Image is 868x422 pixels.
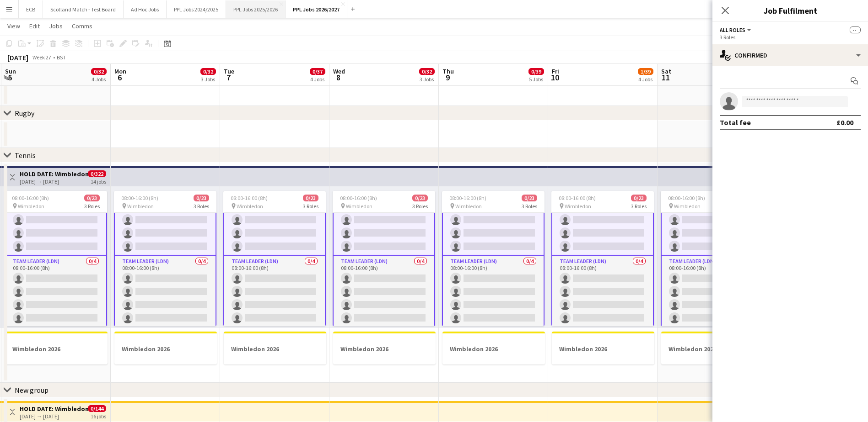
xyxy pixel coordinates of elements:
[72,22,92,30] span: Comms
[121,195,158,201] span: 08:00-16:00 (8h)
[674,203,701,210] span: Wimbledon
[661,256,763,328] app-card-role: Team Leader (LDN)0/408:00-16:00 (8h)
[88,170,106,177] span: 0/322
[91,412,106,420] div: 16 jobs
[286,0,347,18] button: PPL Jobs 2026/2027
[310,76,325,83] div: 4 Jobs
[237,203,263,210] span: Wimbledon
[127,203,154,210] span: Wimbledon
[5,345,108,353] h3: Wimbledon 2026
[310,68,325,75] span: 0/37
[20,413,88,420] div: [DATE] → [DATE]
[522,195,537,201] span: 0/23
[528,68,544,75] span: 0/39
[114,332,217,364] div: Wimbledon 2026
[91,68,107,75] span: 0/32
[850,26,861,33] span: --
[565,203,591,210] span: Wimbledon
[194,203,209,210] span: 3 Roles
[720,34,861,41] div: 3 Roles
[720,26,745,33] span: All roles
[18,203,44,210] span: Wimbledon
[91,177,106,185] div: 14 jobs
[12,195,49,201] span: 08:00-16:00 (8h)
[442,67,454,75] span: Thu
[68,20,96,32] a: Comms
[26,20,43,32] a: Edit
[20,405,88,413] h3: HOLD DATE: Wimbledon Score Board
[661,191,763,326] app-job-card: 08:00-16:00 (8h)0/23 Wimbledon3 Roles Team Leader (LDN)0/408:00-16:00 (8h)
[522,203,537,210] span: 3 Roles
[420,76,434,83] div: 3 Jobs
[720,118,751,127] div: Total fee
[661,67,671,75] span: Sat
[231,195,268,201] span: 08:00-16:00 (8h)
[442,332,545,364] app-job-card: Wimbledon 2026
[668,195,705,201] span: 08:00-16:00 (8h)
[631,195,647,201] span: 0/23
[442,345,545,353] h3: Wimbledon 2026
[224,345,326,353] h3: Wimbledon 2026
[552,345,654,353] h3: Wimbledon 2026
[836,118,853,127] div: £0.00
[551,191,654,326] app-job-card: 08:00-16:00 (8h)0/23 Wimbledon3 Roles Team Leader (LDN)0/408:00-16:00 (8h)
[15,151,36,160] div: Tennis
[114,191,216,326] app-job-card: 08:00-16:00 (8h)0/23 Wimbledon3 Roles Team Leader (LDN)0/408:00-16:00 (8h)
[167,0,226,18] button: PPL Jobs 2024/2025
[49,22,63,30] span: Jobs
[5,332,108,364] app-job-card: Wimbledon 2026
[19,0,43,18] button: ECB
[7,53,28,62] div: [DATE]
[529,76,544,83] div: 5 Jobs
[45,20,66,32] a: Jobs
[638,68,653,75] span: 1/39
[224,332,326,364] app-job-card: Wimbledon 2026
[222,72,234,83] span: 7
[84,195,100,201] span: 0/23
[114,345,217,353] h3: Wimbledon 2026
[15,109,34,118] div: Rugby
[124,0,167,18] button: Ad Hoc Jobs
[333,191,435,326] app-job-card: 08:00-16:00 (8h)0/23 Wimbledon3 Roles Team Leader (LDN)0/408:00-16:00 (8h)
[333,345,436,353] h3: Wimbledon 2026
[449,195,486,201] span: 08:00-16:00 (8h)
[114,67,126,75] span: Mon
[551,256,654,328] app-card-role: Team Leader (LDN)0/408:00-16:00 (8h)
[660,72,671,83] span: 11
[5,67,16,75] span: Sun
[712,5,868,16] h3: Job Fulfilment
[5,256,107,328] app-card-role: Team Leader (LDN)0/408:00-16:00 (8h)
[333,332,436,364] app-job-card: Wimbledon 2026
[57,54,66,61] div: BST
[559,195,596,201] span: 08:00-16:00 (8h)
[224,67,234,75] span: Tue
[88,405,106,412] span: 0/144
[200,68,216,75] span: 0/32
[720,26,753,33] button: All roles
[333,256,435,328] app-card-role: Team Leader (LDN)0/408:00-16:00 (8h)
[419,68,435,75] span: 0/32
[223,191,326,326] app-job-card: 08:00-16:00 (8h)0/23 Wimbledon3 Roles Team Leader (LDN)0/408:00-16:00 (8h)
[442,191,545,326] app-job-card: 08:00-16:00 (8h)0/23 Wimbledon3 Roles Team Leader (LDN)0/408:00-16:00 (8h)
[412,195,428,201] span: 0/23
[442,256,545,328] app-card-role: Team Leader (LDN)0/408:00-16:00 (8h)
[7,22,20,30] span: View
[5,191,107,326] app-job-card: 08:00-16:00 (8h)0/23 Wimbledon3 Roles Team Leader (LDN)0/408:00-16:00 (8h)
[113,72,126,83] span: 6
[4,20,24,32] a: View
[303,195,318,201] span: 0/23
[29,22,40,30] span: Edit
[333,67,345,75] span: Wed
[20,178,88,185] div: [DATE] → [DATE]
[552,332,654,364] app-job-card: Wimbledon 2026
[43,0,124,18] button: Scotland Match - Test Board
[661,332,764,364] app-job-card: Wimbledon 2026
